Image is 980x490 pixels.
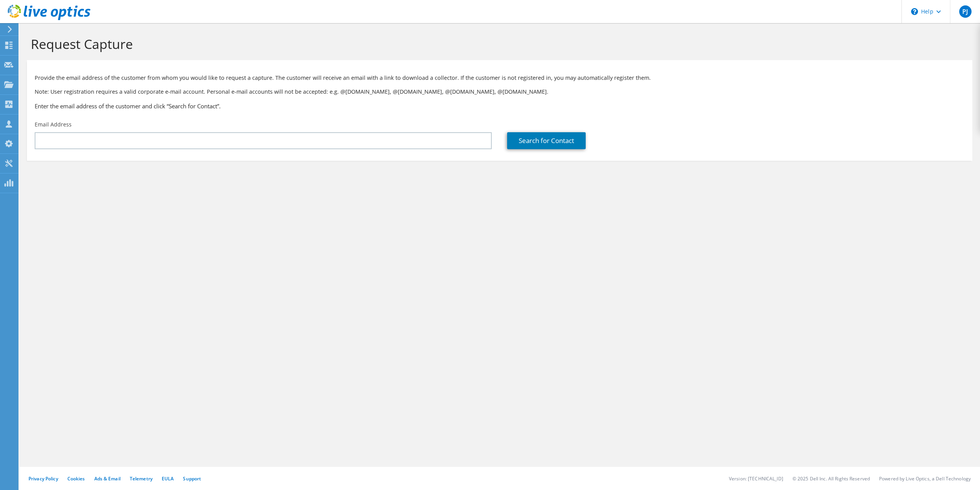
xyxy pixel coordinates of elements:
[729,475,783,482] li: Version: [TECHNICAL_ID]
[94,475,121,482] a: Ads & Email
[67,475,85,482] a: Cookies
[35,74,965,82] p: Provide the email address of the customer from whom you would like to request a capture. The cust...
[792,475,870,482] li: © 2025 Dell Inc. All Rights Reserved
[959,5,972,18] span: PJ
[911,8,918,15] svg: \n
[162,475,174,482] a: EULA
[879,475,971,482] li: Powered by Live Optics, a Dell Technology
[28,475,58,482] a: Privacy Policy
[35,88,965,96] p: Note: User registration requires a valid corporate e-mail account. Personal e-mail accounts will ...
[130,475,152,482] a: Telemetry
[35,121,72,128] label: Email Address
[31,36,965,52] h1: Request Capture
[183,475,201,482] a: Support
[507,132,586,149] a: Search for Contact
[35,102,965,110] h3: Enter the email address of the customer and click “Search for Contact”.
